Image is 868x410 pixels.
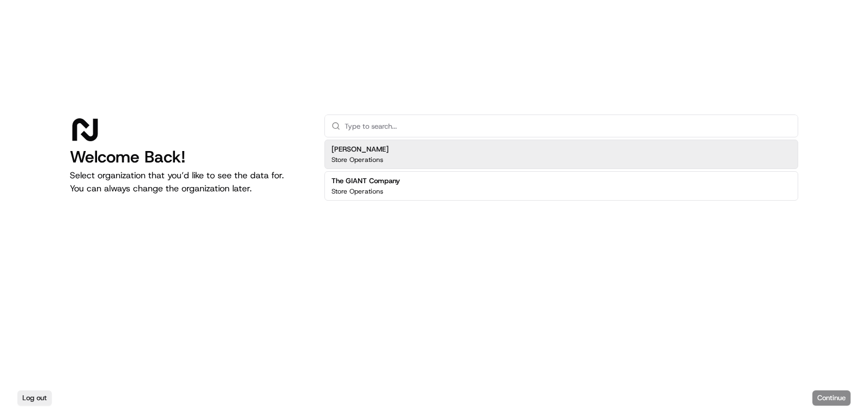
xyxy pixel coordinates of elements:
button: Log out [17,390,52,406]
h2: [PERSON_NAME] [331,144,389,154]
p: Select organization that you’d like to see the data for. You can always change the organization l... [70,169,307,195]
div: Suggestions [324,137,798,203]
p: Store Operations [331,187,383,196]
h2: The GIANT Company [331,176,400,186]
p: Store Operations [331,155,383,164]
input: Type to search... [345,115,791,137]
h1: Welcome Back! [70,147,307,167]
